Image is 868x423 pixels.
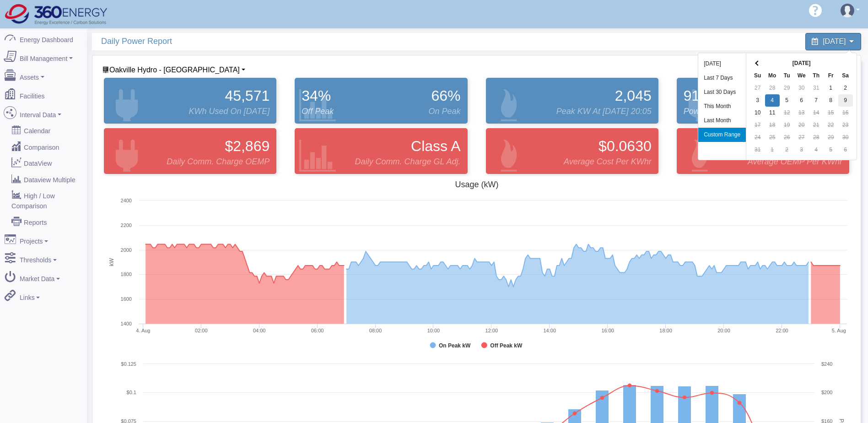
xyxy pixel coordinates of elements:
span: 66% [431,85,460,107]
span: 91% [684,85,713,107]
td: 28 [809,131,824,144]
tspan: 5. Aug [832,328,846,333]
td: 17 [750,119,765,131]
td: 2 [780,144,794,156]
th: [DATE] [765,57,838,70]
td: 1 [824,82,838,94]
td: 1 [765,144,780,156]
text: 1800 [121,271,132,277]
td: 6 [794,94,809,107]
td: 2 [838,82,853,94]
text: 14:00 [544,328,556,333]
td: 3 [794,144,809,156]
li: Custom Range [698,128,746,142]
td: 14 [809,107,824,119]
td: 16 [838,107,853,119]
text: 04:00 [253,328,266,333]
td: 23 [838,119,853,131]
td: 20 [794,119,809,131]
span: Power Factor [684,105,733,118]
span: $0.0630 [598,135,652,157]
span: 45,571 [225,85,270,107]
td: 30 [794,82,809,94]
a: Oakville Hydro - [GEOGRAPHIC_DATA] [102,66,245,74]
td: 21 [809,119,824,131]
th: We [794,70,809,82]
text: 2000 [121,247,132,253]
td: 31 [809,82,824,94]
span: Average OEMP per kWhr [748,156,842,168]
td: 29 [780,82,794,94]
td: 7 [809,94,824,107]
span: $2,869 [225,135,270,157]
th: Mo [765,70,780,82]
td: 22 [824,119,838,131]
td: 11 [765,107,780,119]
td: 28 [765,82,780,94]
img: user-3.svg [841,4,854,17]
td: 5 [824,144,838,156]
td: 5 [780,94,794,107]
li: [DATE] [698,57,746,71]
tspan: On Peak kW [439,342,471,349]
span: Daily Comm. Charge GL Adj. [355,156,460,168]
text: 10:00 [427,328,440,333]
span: Off Peak [302,105,334,118]
li: Last Month [698,114,746,128]
span: kWh Used On [DATE] [189,105,270,118]
text: 16:00 [601,328,614,333]
th: Tu [780,70,794,82]
td: 15 [824,107,838,119]
td: 8 [824,94,838,107]
td: 10 [750,107,765,119]
span: Class A [411,135,460,157]
td: 6 [838,144,853,156]
text: $240 [821,361,832,367]
span: Daily Comm. Charge OEMP [167,156,270,168]
span: Peak kW at [DATE] 20:05 [556,105,652,118]
td: 31 [750,144,765,156]
text: 02:00 [195,328,208,333]
td: 24 [750,131,765,144]
tspan: kW [108,258,115,266]
tspan: Off Peak kW [490,342,523,349]
td: 4 [809,144,824,156]
span: Average Cost Per kWhr [564,156,652,168]
span: 34% [302,85,331,107]
li: Last 7 Days [698,71,746,85]
td: 12 [780,107,794,119]
td: 19 [780,119,794,131]
th: Sa [838,70,853,82]
text: 2400 [121,198,132,203]
td: 26 [780,131,794,144]
span: [DATE] [823,38,846,45]
li: This Month [698,99,746,114]
td: 9 [838,94,853,107]
tspan: Usage (kW) [455,180,498,189]
th: Fr [824,70,838,82]
th: Th [809,70,824,82]
span: Facility List [109,66,240,74]
tspan: 4. Aug [136,328,150,333]
td: 30 [838,131,853,144]
td: 27 [794,131,809,144]
text: $0.1 [127,390,136,395]
span: On Peak [428,105,460,118]
td: 13 [794,107,809,119]
td: 25 [765,131,780,144]
text: 12:00 [485,328,498,333]
td: 3 [750,94,765,107]
text: 22:00 [776,328,788,333]
td: 27 [750,82,765,94]
text: $200 [821,390,832,395]
text: 18:00 [659,328,672,333]
span: 2,045 [615,85,652,107]
text: 2200 [121,222,132,228]
li: Last 30 Days [698,85,746,99]
th: Su [750,70,765,82]
td: 4 [765,94,780,107]
text: 06:00 [311,328,324,333]
td: 18 [765,119,780,131]
text: 08:00 [369,328,382,333]
text: 20:00 [717,328,730,333]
